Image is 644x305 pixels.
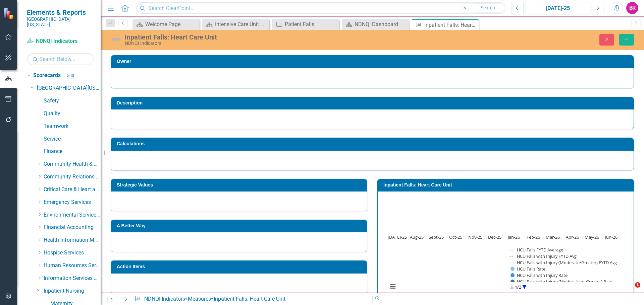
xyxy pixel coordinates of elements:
[117,264,364,269] h3: Action Items
[33,72,61,79] a: Scorecards
[343,20,407,28] a: NDNQI Dashboard
[145,20,198,28] div: Welcome Page
[44,249,101,257] a: Hospice Services
[510,259,618,265] button: Show HCU Falls with Injury (Moderate/Greater) FYTD Avg
[134,20,198,28] a: Welcome Page
[117,100,630,105] h3: Description
[117,141,630,146] h3: Calculations
[511,272,568,278] button: Show HCU Falls with Injury Rate
[44,160,101,168] a: Community Health & Athletic Training
[27,53,94,65] input: Search Below...
[604,234,618,240] text: Jun-26
[384,197,624,297] svg: Interactive chart
[44,186,101,194] a: Critical Care & Heart and Vascular Services
[3,8,15,19] img: ClearPoint Strategy
[214,296,285,302] div: Inpatient Falls: Heart Care Unit
[449,234,462,240] text: Oct-25
[117,223,364,228] h3: A Better Way
[44,211,101,219] a: Environmental Services Team
[355,20,407,28] div: NDNQI Dashboard
[204,20,268,28] a: Intensive Care Unit Dashboard
[410,234,424,240] text: Aug-25
[64,73,77,78] div: 500
[44,199,101,206] a: Emergency Services
[621,282,637,298] iframe: Intercom live chat
[44,236,101,244] a: Health Information Management Services
[517,279,612,285] text: HCU Falls with Injury (Moderate or Greater) Rate
[626,2,638,14] button: BR
[215,20,268,28] div: Intensive Care Unit Dashboard
[117,182,364,187] h3: Strategic Values
[44,224,101,231] a: Financial Accounting
[44,123,101,130] a: Teamwork
[526,2,590,14] button: [DATE]-25
[44,110,101,118] a: Quality
[136,2,506,14] input: Search ClearPoint...
[585,234,599,240] text: May-26
[468,234,482,240] text: Nov-25
[388,282,397,291] button: View chart menu, Chart
[510,253,578,259] button: Show HCU Falls with Injury FYTD Avg
[135,295,367,303] div: » »
[27,37,94,45] a: NDNQI Indicators
[144,296,185,302] a: NDNQI Indicators
[528,4,588,12] div: [DATE]-25
[37,84,101,92] a: [GEOGRAPHIC_DATA][US_STATE]
[117,59,630,64] h3: Owner
[471,3,504,13] button: Search
[481,5,495,10] span: Search
[274,20,337,28] a: Patient Falls
[388,234,407,240] text: [DATE]-25
[111,34,121,45] img: Not Defined
[27,16,94,27] small: [GEOGRAPHIC_DATA][US_STATE]
[188,296,211,302] a: Measures
[384,197,627,297] div: Chart. Highcharts interactive chart.
[429,234,444,240] text: Sept-25
[44,148,101,155] a: Finance
[125,41,404,46] div: NDNQI Indicators
[566,234,579,240] text: Apr-26
[507,234,520,240] text: Jan-26
[44,262,101,270] a: Human Resources Services
[527,234,540,240] text: Feb-26
[125,33,404,41] div: Inpatient Falls: Heart Care Unit
[383,182,630,187] h3: Inpatient Falls: Heart Care Unit
[546,234,560,240] text: Mar-26
[44,275,101,282] a: Information Services Team
[488,234,501,240] text: Dec-25
[44,135,101,143] a: Service
[285,20,337,28] div: Patient Falls
[44,97,101,105] a: Safety
[44,287,101,295] a: Inpatient Nursing
[635,282,640,288] span: 1
[44,173,101,181] a: Community Relations Services
[511,266,546,272] button: Show HCU Falls Rate
[510,247,564,253] button: Show HCU Falls FYTD Average
[27,8,94,16] span: Elements & Reports
[424,21,477,29] div: Inpatient Falls: Heart Care Unit
[515,284,521,290] text: 1/2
